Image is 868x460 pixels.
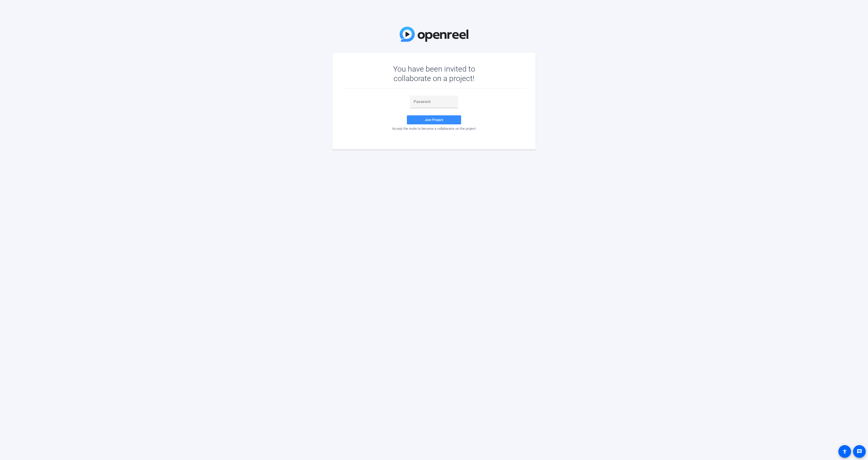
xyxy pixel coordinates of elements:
button: Join Project [407,115,461,124]
span: Join Project [425,118,443,122]
img: OpenReel Logo [400,27,468,42]
input: Password [414,99,454,105]
div: You have been invited to collaborate on a project! [380,64,488,83]
mat-icon: message [857,449,862,454]
mat-icon: accessibility [842,449,847,454]
div: Accept the invite to become a collaborator on the project [341,127,527,131]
